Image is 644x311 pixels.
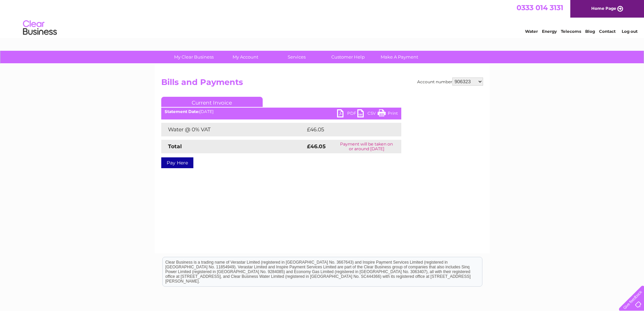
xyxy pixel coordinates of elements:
a: Current Invoice [161,97,263,107]
a: Log out [622,29,638,34]
a: Telecoms [561,29,581,34]
a: Blog [585,29,595,34]
div: [DATE] [161,109,401,114]
a: Pay Here [161,157,193,168]
a: Customer Help [320,51,376,63]
a: Print [378,109,398,119]
b: Statement Date: [165,109,199,114]
div: Account number [417,77,483,86]
a: Contact [599,29,616,34]
td: £46.05 [305,123,388,136]
strong: £46.05 [307,143,326,150]
a: My Account [217,51,273,63]
a: CSV [357,109,378,119]
img: logo.png [23,18,57,38]
a: Services [269,51,325,63]
td: Water @ 0% VAT [161,123,305,136]
div: Clear Business is a trading name of Verastar Limited (registered in [GEOGRAPHIC_DATA] No. 3667643... [163,4,482,33]
a: PDF [337,109,357,119]
a: My Clear Business [166,51,222,63]
a: Energy [542,29,557,34]
a: Water [525,29,538,34]
td: Payment will be taken on or around [DATE] [332,140,401,153]
a: Make A Payment [372,51,427,63]
h2: Bills and Payments [161,77,483,90]
a: 0333 014 3131 [517,3,563,12]
strong: Total [168,143,182,150]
